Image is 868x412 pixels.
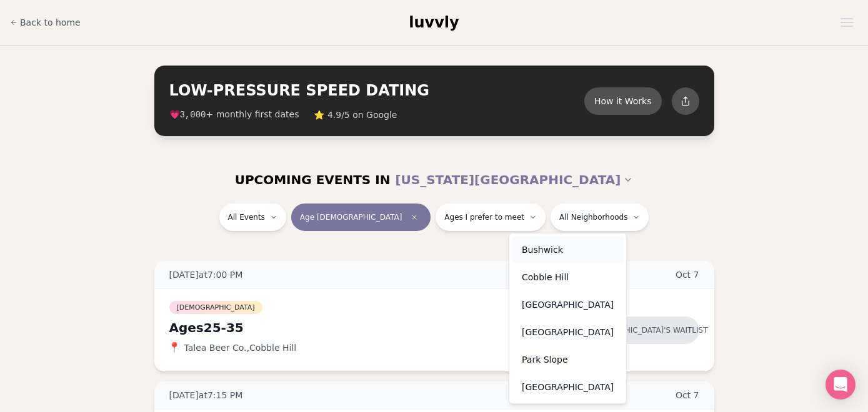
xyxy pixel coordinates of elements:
[512,263,624,291] div: Cobble Hill
[512,373,624,401] div: [GEOGRAPHIC_DATA]
[512,291,624,318] div: [GEOGRAPHIC_DATA]
[512,318,624,346] div: [GEOGRAPHIC_DATA]
[512,346,624,373] div: Park Slope
[512,236,624,263] div: Bushwick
